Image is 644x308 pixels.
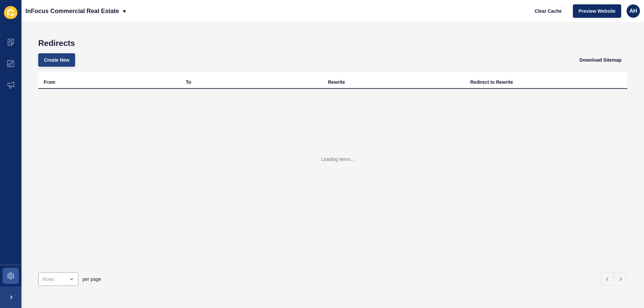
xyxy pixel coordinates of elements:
[83,276,101,283] span: per page
[321,156,355,163] div: Loading items...
[25,3,119,19] p: InFocus Commercial Real Estate
[580,57,622,63] span: Download Sitemap
[38,39,627,48] h1: Redirects
[186,79,191,85] div: To
[574,53,627,67] button: Download Sitemap
[535,8,562,14] span: Clear Cache
[38,272,78,286] div: open menu
[44,57,69,63] span: Create New
[38,53,75,67] button: Create New
[629,8,637,14] span: AH
[573,4,621,18] button: Preview Website
[44,79,55,85] div: From
[529,4,568,18] button: Clear Cache
[328,79,345,85] div: Rewrite
[470,79,513,85] div: Redirect to Rewrite
[579,8,615,14] span: Preview Website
